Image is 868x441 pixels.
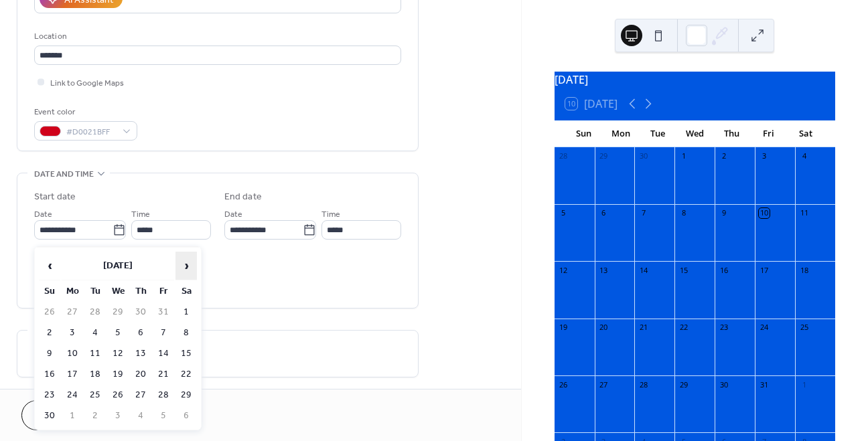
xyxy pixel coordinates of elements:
td: 31 [153,302,174,322]
td: 1 [175,302,197,322]
td: 4 [84,323,106,343]
div: [DATE] [555,72,835,88]
div: 17 [759,265,769,275]
td: 27 [130,385,151,405]
div: 11 [799,208,809,218]
th: We [107,282,129,301]
div: 12 [559,265,569,275]
span: ‹ [40,252,60,279]
th: Tu [84,282,106,301]
div: 29 [678,379,689,389]
div: 9 [719,208,729,218]
td: 10 [62,344,83,363]
td: 12 [107,344,129,363]
td: 19 [107,365,129,384]
div: Thu [713,120,750,147]
div: 22 [678,323,689,333]
span: #D0021BFF [66,125,116,139]
div: 29 [599,151,609,161]
td: 14 [153,344,174,363]
div: 14 [638,265,648,275]
td: 29 [107,302,129,322]
td: 9 [39,344,60,363]
div: Fri [750,120,787,147]
div: 18 [799,265,809,275]
div: 16 [719,265,729,275]
th: Sa [175,282,197,301]
div: 8 [678,208,689,218]
td: 24 [62,385,83,405]
td: 6 [130,323,151,343]
td: 15 [175,344,197,363]
div: Sat [788,120,824,147]
div: 6 [599,208,609,218]
div: 26 [559,379,569,389]
td: 21 [153,365,174,384]
div: 20 [599,323,609,333]
div: Start date [34,190,76,204]
div: 13 [599,265,609,275]
div: 30 [719,379,729,389]
div: 27 [599,379,609,389]
button: Cancel [21,400,104,430]
div: Event color [34,105,135,119]
td: 16 [39,365,60,384]
th: Th [130,282,151,301]
td: 23 [39,385,60,405]
td: 1 [62,406,83,426]
div: 3 [759,151,769,161]
div: 2 [719,151,729,161]
td: 5 [153,406,174,426]
div: 7 [638,208,648,218]
td: 13 [130,344,151,363]
div: 24 [759,323,769,333]
div: 28 [559,151,569,161]
div: Location [34,29,399,43]
th: [DATE] [62,252,174,280]
span: Time [321,207,340,222]
div: 15 [678,265,689,275]
td: 6 [175,406,197,426]
span: Time [131,207,150,222]
td: 27 [62,302,83,322]
td: 4 [130,406,151,426]
td: 26 [107,385,129,405]
th: Su [39,282,60,301]
td: 28 [153,385,174,405]
span: Date [224,207,242,222]
td: 11 [84,344,106,363]
div: 23 [719,323,729,333]
td: 30 [130,302,151,322]
th: Fr [153,282,174,301]
td: 30 [39,406,60,426]
div: 19 [559,323,569,333]
td: 3 [62,323,83,343]
span: › [176,252,196,279]
div: 30 [638,151,648,161]
td: 29 [175,385,197,405]
div: 21 [638,323,648,333]
div: Wed [676,120,713,147]
div: 4 [799,151,809,161]
div: 1 [799,379,809,389]
td: 20 [130,365,151,384]
td: 28 [84,302,106,322]
div: End date [224,190,262,204]
div: 31 [759,379,769,389]
td: 26 [39,302,60,322]
div: 28 [638,379,648,389]
div: Sun [565,120,602,147]
td: 5 [107,323,129,343]
div: 1 [678,151,689,161]
span: Date and time [34,167,94,181]
td: 7 [153,323,174,343]
td: 3 [107,406,129,426]
td: 25 [84,385,106,405]
td: 8 [175,323,197,343]
th: Mo [62,282,83,301]
div: 5 [559,208,569,218]
td: 2 [39,323,60,343]
td: 22 [175,365,197,384]
div: Tue [639,120,676,147]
